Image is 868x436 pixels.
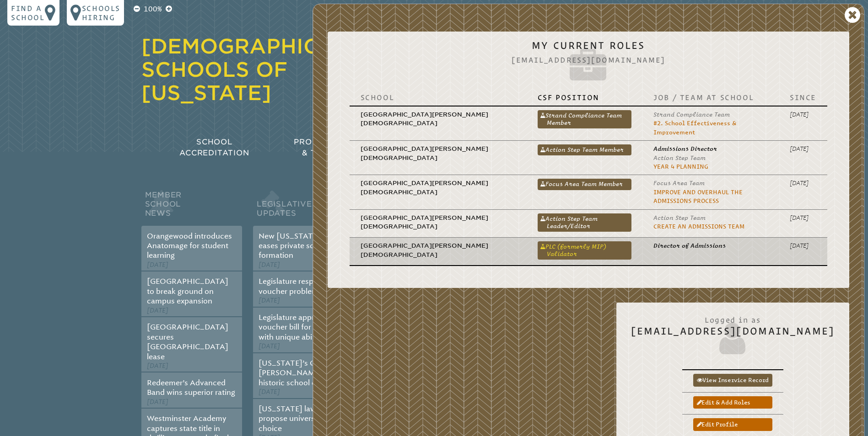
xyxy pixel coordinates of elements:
[147,307,168,314] span: [DATE]
[653,180,705,186] span: Focus Area Team
[693,396,772,409] a: Edit & add roles
[253,188,354,226] h2: Legislative Updates
[259,277,340,295] a: Legislature responds to voucher problems
[147,378,235,397] a: Redeemer’s Advanced Band wins superior rating
[653,223,744,230] a: Create an Admissions Team
[653,154,706,161] span: Action Step Team
[259,404,346,433] a: [US_STATE] lawmakers propose universal school choice
[141,34,401,105] a: [DEMOGRAPHIC_DATA] Schools of [US_STATE]
[653,93,768,102] p: Job / Team at School
[259,388,280,396] span: [DATE]
[653,163,708,170] a: Year 4 planning
[790,241,816,250] p: [DATE]
[631,311,835,325] span: Logged in as
[538,179,631,190] a: Focus Area Team Member
[82,4,120,22] p: Schools Hiring
[147,323,228,361] a: [GEOGRAPHIC_DATA] secures [GEOGRAPHIC_DATA] lease
[361,110,516,128] p: [GEOGRAPHIC_DATA][PERSON_NAME][DEMOGRAPHIC_DATA]
[361,179,516,197] p: [GEOGRAPHIC_DATA][PERSON_NAME][DEMOGRAPHIC_DATA]
[538,213,631,232] a: Action Step Team Leader/Editor
[693,418,772,431] a: Edit profile
[147,277,228,305] a: [GEOGRAPHIC_DATA] to break ground on campus expansion
[790,213,816,222] p: [DATE]
[790,144,816,153] p: [DATE]
[361,213,516,231] p: [GEOGRAPHIC_DATA][PERSON_NAME][DEMOGRAPHIC_DATA]
[294,138,427,157] span: Professional Development & Teacher Certification
[147,232,232,260] a: Orangewood introduces Anatomage for student learning
[361,241,516,259] p: [GEOGRAPHIC_DATA][PERSON_NAME][DEMOGRAPHIC_DATA]
[653,111,730,118] span: Strand Compliance Team
[538,144,631,155] a: Action Step Team Member
[653,189,743,204] a: Improve and Overhaul the Admissions Process
[179,138,249,157] span: School Accreditation
[147,362,168,370] span: [DATE]
[342,40,835,85] h2: My Current Roles
[653,120,736,135] a: #2. School Effectiveness & Improvement
[538,93,631,102] p: CSF Position
[653,214,706,221] span: Action Step Team
[141,188,242,226] h2: Member School News
[259,232,334,260] a: New [US_STATE] law eases private school formation
[693,374,772,386] a: View inservice record
[259,297,280,304] span: [DATE]
[631,311,835,356] h2: [EMAIL_ADDRESS][DOMAIN_NAME]
[361,93,516,102] p: School
[538,110,631,128] a: Strand Compliance Team Member
[142,4,164,15] p: 100%
[790,179,816,187] p: [DATE]
[259,261,280,269] span: [DATE]
[147,261,168,269] span: [DATE]
[259,313,344,341] a: Legislature approves voucher bill for students with unique abilities
[653,241,768,250] p: Director of Admissions
[147,398,168,406] span: [DATE]
[653,144,768,153] p: Admissions Director
[790,110,816,119] p: [DATE]
[11,4,45,22] p: Find a school
[538,241,631,260] a: PLC (formerly MIP) Validator
[259,359,347,387] a: [US_STATE]’s Governor [PERSON_NAME] signs historic school choice bill
[790,93,816,102] p: Since
[361,144,516,162] p: [GEOGRAPHIC_DATA][PERSON_NAME][DEMOGRAPHIC_DATA]
[259,342,280,350] span: [DATE]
